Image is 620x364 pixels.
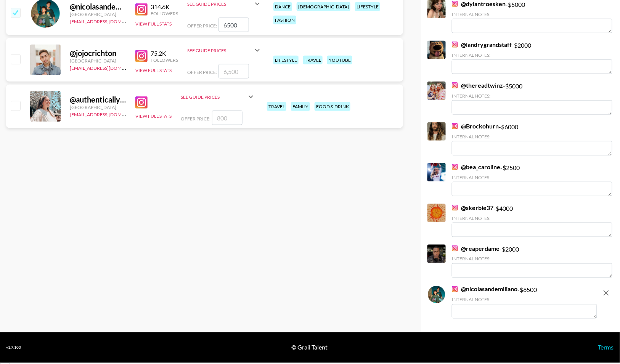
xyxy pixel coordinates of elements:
div: @ nicolasandemiliano [70,2,126,11]
button: View Full Stats [135,67,172,73]
div: Followers [151,11,178,16]
a: @bea_caroline [452,163,500,171]
div: See Guide Prices [187,48,253,53]
div: - $ 6000 [452,122,612,156]
div: v 1.7.100 [6,345,21,350]
img: Instagram [452,123,458,129]
div: lifestyle [355,2,380,11]
input: 6,500 [218,64,249,79]
a: [EMAIL_ADDRESS][DOMAIN_NAME] [70,17,146,24]
button: remove [599,285,614,301]
img: Instagram [452,205,458,211]
div: @ jojocrichton [70,48,126,58]
a: [EMAIL_ADDRESS][DOMAIN_NAME] [70,64,146,71]
img: Instagram [452,286,458,292]
div: - $ 4000 [452,204,612,237]
div: - $ 5000 [452,82,612,115]
div: [GEOGRAPHIC_DATA] [70,58,126,64]
div: travel [267,102,286,111]
img: Instagram [452,164,458,170]
div: Internal Notes: [452,11,612,17]
div: lifestyle [273,56,299,64]
div: See Guide Prices [187,41,262,59]
a: @Brockohurn [452,122,499,130]
div: 314.6K [151,3,178,11]
input: 800 [212,111,243,125]
a: @reaperdame [452,245,500,252]
div: travel [303,56,323,64]
input: 6,500 [218,18,249,32]
div: - $ 2000 [452,245,612,278]
div: See Guide Prices [187,1,253,7]
div: © Grail Talent [292,344,328,351]
div: food & drink [315,102,350,111]
img: Instagram [452,42,458,48]
span: Offer Price: [187,23,217,29]
a: @skerbie37 [452,204,493,212]
img: Instagram [452,245,458,252]
div: - $ 2000 [452,41,612,74]
div: Internal Notes: [452,215,612,221]
div: Internal Notes: [452,93,612,99]
div: [GEOGRAPHIC_DATA] [70,11,126,17]
img: Instagram [135,50,148,62]
a: @thereadtwinz [452,82,503,89]
div: 75.2K [151,50,178,57]
div: Internal Notes: [452,297,597,303]
div: [GEOGRAPHIC_DATA] [70,104,126,110]
img: Instagram [135,96,148,109]
div: family [291,102,310,111]
div: See Guide Prices [181,88,255,106]
button: View Full Stats [135,113,172,119]
a: Terms [598,344,614,351]
span: Offer Price: [181,116,210,122]
div: Internal Notes: [452,52,612,58]
span: Offer Price: [187,69,217,75]
a: [EMAIL_ADDRESS][DOMAIN_NAME] [70,110,146,117]
img: Instagram [452,82,458,88]
div: - $ 2500 [452,163,612,196]
div: @ authenticallykara [70,95,126,104]
div: Internal Notes: [452,175,612,180]
img: Instagram [135,3,148,16]
div: Internal Notes: [452,134,612,140]
img: Instagram [452,1,458,7]
div: youtube [327,56,352,64]
div: Followers [151,57,178,63]
a: @landrygrandstaff [452,41,512,48]
a: @nicolasandemiliano [452,285,517,293]
div: Internal Notes: [452,256,612,262]
div: dance [273,2,292,11]
div: - $ 6500 [452,285,597,319]
div: [DEMOGRAPHIC_DATA] [297,2,350,11]
div: fashion [273,16,296,24]
button: View Full Stats [135,21,172,27]
div: See Guide Prices [181,94,246,100]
